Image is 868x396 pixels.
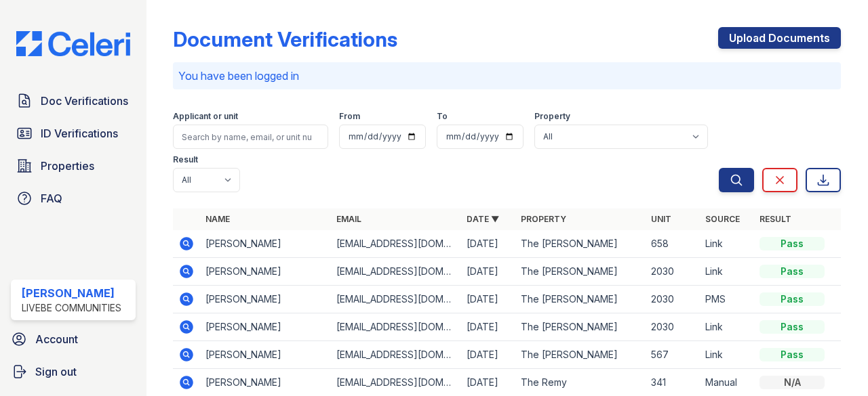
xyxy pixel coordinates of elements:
input: Search by name, email, or unit number [173,125,328,149]
div: N/A [759,376,825,389]
div: Pass [759,237,825,250]
a: Doc Verifications [11,87,136,114]
td: 2030 [646,258,700,286]
a: Account [5,326,141,353]
span: ID Verifications [41,125,118,141]
td: [EMAIL_ADDRESS][DOMAIN_NAME] [331,313,461,341]
td: [EMAIL_ADDRESS][DOMAIN_NAME] [331,286,461,313]
span: FAQ [41,190,62,206]
td: 567 [646,341,700,369]
iframe: chat widget [811,342,854,382]
a: FAQ [11,185,136,212]
td: The [PERSON_NAME] [515,230,646,258]
span: Doc Verifications [41,93,128,109]
a: Upload Documents [718,27,841,49]
span: Account [35,331,78,347]
td: [PERSON_NAME] [200,313,330,341]
div: Document Verifications [173,27,397,51]
span: Sign out [35,364,77,380]
div: Pass [759,265,825,278]
td: [DATE] [461,258,515,286]
img: CE_Logo_Blue-a8612792a0a2168367f1c8372b55b34899dd931a85d93a1a3d3e32e68fde9ad4.png [5,31,141,57]
td: [DATE] [461,286,515,313]
label: Applicant or unit [173,111,238,122]
td: The [PERSON_NAME] [515,258,646,286]
p: You have been logged in [178,68,835,84]
a: Source [705,214,740,224]
td: [PERSON_NAME] [200,258,330,286]
div: Pass [759,292,825,306]
label: Property [534,111,570,122]
td: [DATE] [461,230,515,258]
td: The [PERSON_NAME] [515,313,646,341]
td: [DATE] [461,341,515,369]
td: [EMAIL_ADDRESS][DOMAIN_NAME] [331,230,461,258]
td: Link [700,313,754,341]
label: Result [173,154,198,165]
div: Pass [759,320,825,334]
td: 2030 [646,313,700,341]
div: LiveBe Communities [22,301,121,315]
a: Sign out [5,358,141,385]
td: 2030 [646,286,700,313]
a: ID Verifications [11,120,136,147]
a: Result [759,214,791,224]
td: [PERSON_NAME] [200,230,330,258]
td: Link [700,341,754,369]
td: [DATE] [461,313,515,341]
td: Link [700,258,754,286]
td: [EMAIL_ADDRESS][DOMAIN_NAME] [331,258,461,286]
span: Properties [41,158,94,174]
div: [PERSON_NAME] [22,285,121,301]
a: Property [521,214,566,224]
a: Unit [651,214,671,224]
a: Name [205,214,230,224]
td: [EMAIL_ADDRESS][DOMAIN_NAME] [331,341,461,369]
td: [PERSON_NAME] [200,286,330,313]
td: Link [700,230,754,258]
a: Properties [11,152,136,179]
div: Pass [759,348,825,361]
td: 658 [646,230,700,258]
label: To [437,111,448,122]
td: The [PERSON_NAME] [515,286,646,313]
label: From [339,111,360,122]
td: PMS [700,286,754,313]
a: Date ▼ [467,214,499,224]
td: The [PERSON_NAME] [515,341,646,369]
td: [PERSON_NAME] [200,341,330,369]
a: Email [336,214,361,224]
